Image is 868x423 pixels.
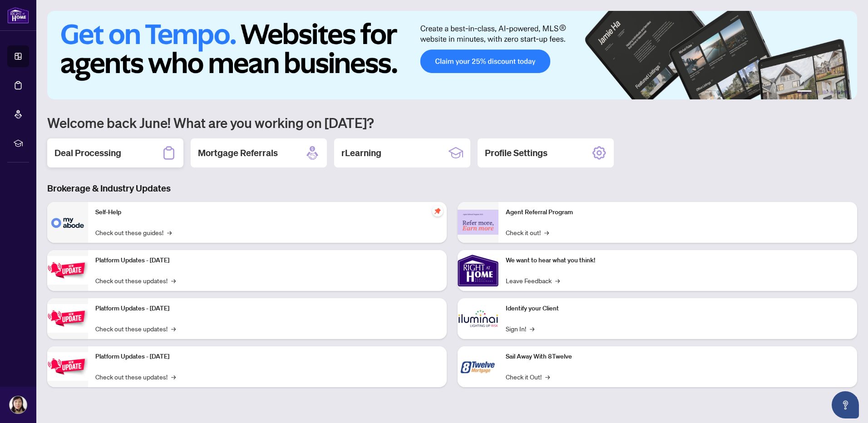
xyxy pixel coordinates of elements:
[545,372,550,382] span: →
[47,304,88,333] img: Platform Updates - July 8, 2025
[54,147,121,159] h2: Deal Processing
[95,207,439,217] p: Self-Help
[95,352,439,362] p: Platform Updates - [DATE]
[167,227,172,237] span: →
[95,227,172,237] a: Check out these guides!→
[506,324,534,334] a: Sign In!→
[844,90,848,94] button: 6
[10,396,27,413] img: Profile Icon
[485,147,547,159] h2: Profile Settings
[95,372,176,382] a: Check out these updates!→
[544,227,549,237] span: →
[506,304,850,314] p: Identify your Client
[506,352,850,362] p: Sail Away With 8Twelve
[797,90,812,94] button: 1
[47,256,88,285] img: Platform Updates - July 21, 2025
[171,324,176,334] span: →
[198,147,278,159] h2: Mortgage Referrals
[95,324,176,334] a: Check out these updates!→
[458,346,498,387] img: Sail Away With 8Twelve
[171,372,176,382] span: →
[506,256,850,266] p: We want to hear what you think!
[815,90,819,94] button: 2
[555,275,560,285] span: →
[47,182,857,195] h3: Brokerage & Industry Updates
[506,227,549,237] a: Check it out!→
[458,298,498,339] img: Identify your Client
[47,202,88,243] img: Self-Help
[506,372,550,382] a: Check it Out!→
[830,90,833,94] button: 4
[95,256,439,266] p: Platform Updates - [DATE]
[823,90,826,94] button: 3
[837,90,841,94] button: 5
[47,114,857,131] h1: Welcome back June! What are you working on [DATE]?
[458,210,498,235] img: Agent Referral Program
[832,391,859,418] button: Open asap
[458,250,498,291] img: We want to hear what you think!
[171,275,176,285] span: →
[506,207,850,217] p: Agent Referral Program
[341,147,381,159] h2: rLearning
[530,324,534,334] span: →
[7,7,29,24] img: logo
[432,206,443,216] span: pushpin
[47,352,88,381] img: Platform Updates - June 23, 2025
[47,11,857,99] img: Slide 0
[506,275,560,285] a: Leave Feedback→
[95,304,439,314] p: Platform Updates - [DATE]
[95,275,176,285] a: Check out these updates!→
